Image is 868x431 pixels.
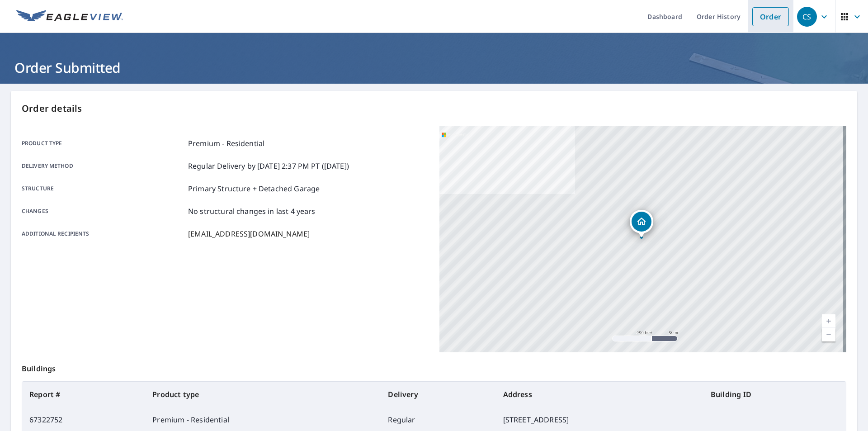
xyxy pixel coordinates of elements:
[188,138,264,149] p: Premium - Residential
[752,7,789,26] a: Order
[145,382,381,407] th: Product type
[188,206,316,217] p: No structural changes in last 4 years
[822,328,835,341] a: Current Level 17, Zoom Out
[22,228,184,239] p: Additional recipients
[22,206,184,217] p: Changes
[188,228,310,239] p: [EMAIL_ADDRESS][DOMAIN_NAME]
[22,138,184,149] p: Product type
[822,314,835,328] a: Current Level 17, Zoom In
[22,102,846,115] p: Order details
[22,183,184,194] p: Structure
[188,183,320,194] p: Primary Structure + Detached Garage
[188,161,349,171] p: Regular Delivery by [DATE] 2:37 PM PT ([DATE])
[797,7,817,27] div: CS
[630,210,653,238] div: Dropped pin, building 1, Residential property, 4747 Carskaddon Ave Toledo, OH 43615
[496,382,703,407] th: Address
[16,10,123,24] img: EV Logo
[22,352,846,381] p: Buildings
[381,382,495,407] th: Delivery
[22,382,145,407] th: Report #
[703,382,846,407] th: Building ID
[22,161,184,171] p: Delivery method
[11,58,857,77] h1: Order Submitted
